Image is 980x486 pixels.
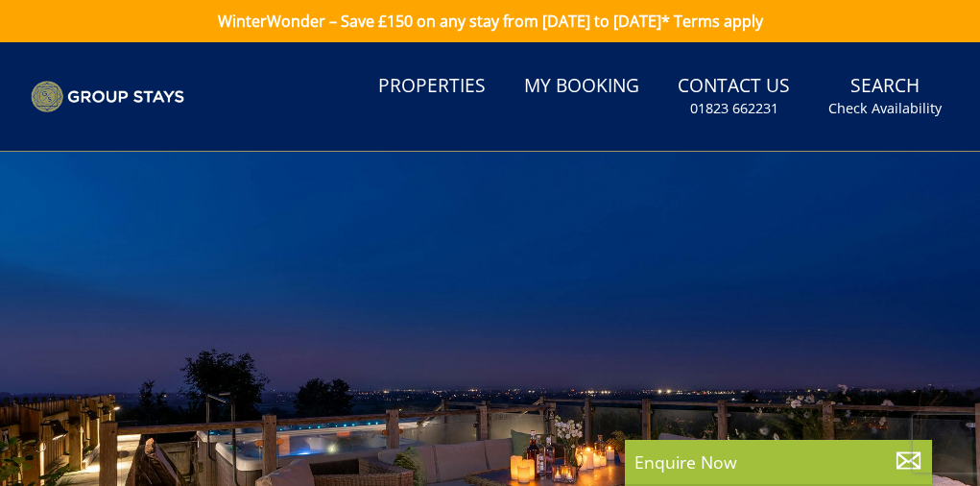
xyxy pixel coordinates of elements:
[370,65,493,109] a: Properties
[690,99,778,118] small: 01823 662231
[31,81,184,113] img: Group Stays
[516,65,647,109] a: My Booking
[670,65,798,128] a: Contact Us01823 662231
[634,450,922,474] p: Enquire Now
[821,65,949,128] a: SearchCheck Availability
[828,99,942,118] small: Check Availability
